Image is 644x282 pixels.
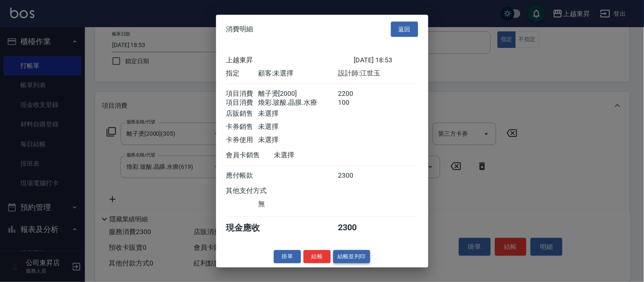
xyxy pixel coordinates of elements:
[338,171,370,180] div: 2300
[354,56,418,65] div: [DATE] 18:53
[226,25,253,34] span: 消費明細
[226,136,258,145] div: 卡券使用
[338,69,418,78] div: 設計師: 江世玉
[258,123,338,131] div: 未選擇
[258,98,338,107] div: 煥彩.玻酸.晶膜.水療
[258,136,338,145] div: 未選擇
[338,98,370,107] div: 100
[226,89,258,98] div: 項目消費
[333,250,370,263] button: 結帳並列印
[226,171,258,180] div: 應付帳款
[226,109,258,118] div: 店販銷售
[226,187,290,195] div: 其他支付方式
[258,109,338,118] div: 未選擇
[338,89,370,98] div: 2200
[338,222,370,234] div: 2300
[258,200,338,209] div: 無
[391,21,418,37] button: 返回
[258,69,338,78] div: 顧客: 未選擇
[304,250,331,263] button: 結帳
[226,56,354,65] div: 上越東昇
[226,222,274,234] div: 現金應收
[226,69,258,78] div: 指定
[226,98,258,107] div: 項目消費
[226,123,258,131] div: 卡券銷售
[274,151,354,160] div: 未選擇
[258,89,338,98] div: 離子燙[2000]
[274,250,301,263] button: 掛單
[226,151,274,160] div: 會員卡銷售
